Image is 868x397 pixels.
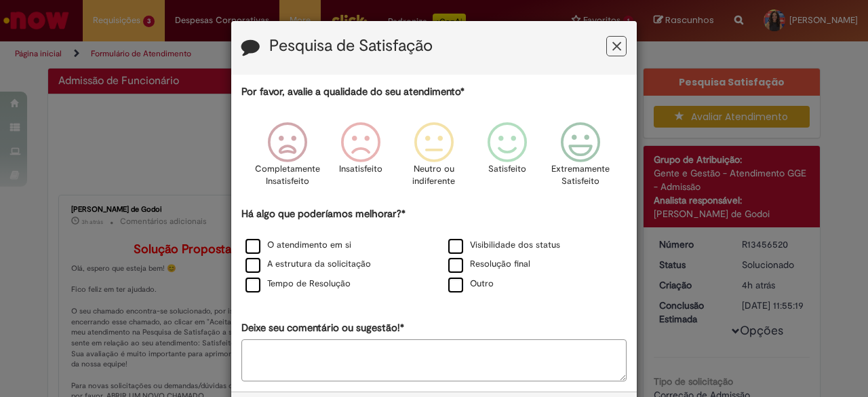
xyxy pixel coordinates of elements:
[448,258,530,271] label: Resolução final
[255,163,320,188] p: Completamente Insatisfeito
[339,163,382,176] p: Insatisfeito
[245,239,351,252] label: O atendimento em si
[252,112,321,205] div: Completamente Insatisfeito
[448,239,560,252] label: Visibilidade dos status
[546,112,615,205] div: Extremamente Satisfeito
[245,278,351,290] label: Tempo de Resolução
[241,207,627,295] div: Há algo que poderíamos melhorar?*
[448,278,494,290] label: Outro
[410,163,458,188] p: Neutro ou indiferente
[399,112,469,205] div: Neutro ou indiferente
[245,258,371,271] label: A estrutura da solicitação
[269,37,433,55] label: Pesquisa de Satisfação
[488,163,526,176] p: Satisfeito
[473,112,542,205] div: Satisfeito
[551,163,610,188] p: Extremamente Satisfeito
[241,321,404,335] label: Deixe seu comentário ou sugestão!*
[241,85,465,99] label: Por favor, avalie a qualidade do seu atendimento*
[326,112,395,205] div: Insatisfeito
